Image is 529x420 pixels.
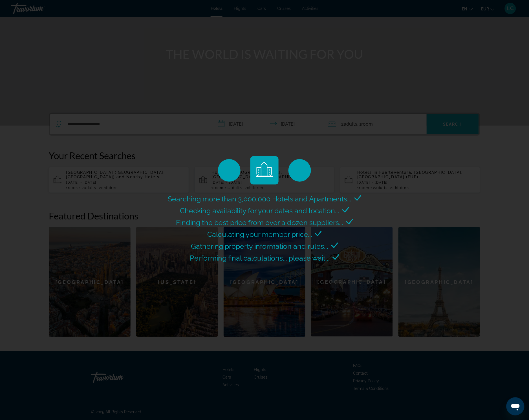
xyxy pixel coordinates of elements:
span: Performing final calculations... please wait... [190,254,330,262]
span: Checking availability for your dates and location... [180,206,340,215]
iframe: Bouton de lancement de la fenêtre de messagerie [506,397,524,415]
span: Gathering property information and rules... [191,242,329,250]
span: Searching more than 3,000,000 Hotels and Apartments... [168,195,352,203]
span: Calculating your member price... [207,230,312,239]
span: Finding the best price from over a dozen suppliers... [176,218,343,227]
